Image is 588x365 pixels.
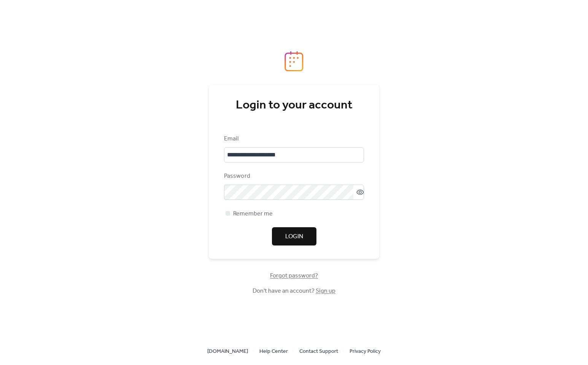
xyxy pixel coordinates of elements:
[350,347,381,356] span: Privacy Policy
[299,346,338,356] a: Contact Support
[284,51,304,72] img: logo
[299,347,338,356] span: Contact Support
[272,227,316,245] button: Login
[253,287,335,296] span: Don't have an account?
[350,346,381,356] a: Privacy Policy
[316,285,335,297] a: Sign up
[233,209,273,218] span: Remember me
[259,347,288,356] span: Help Center
[224,172,362,181] div: Password
[224,134,362,143] div: Email
[259,346,288,356] a: Help Center
[207,346,248,356] a: [DOMAIN_NAME]
[285,232,303,241] span: Login
[270,271,318,281] span: Forgot password?
[270,274,318,278] a: Forgot password?
[207,347,248,356] span: [DOMAIN_NAME]
[224,98,364,113] div: Login to your account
